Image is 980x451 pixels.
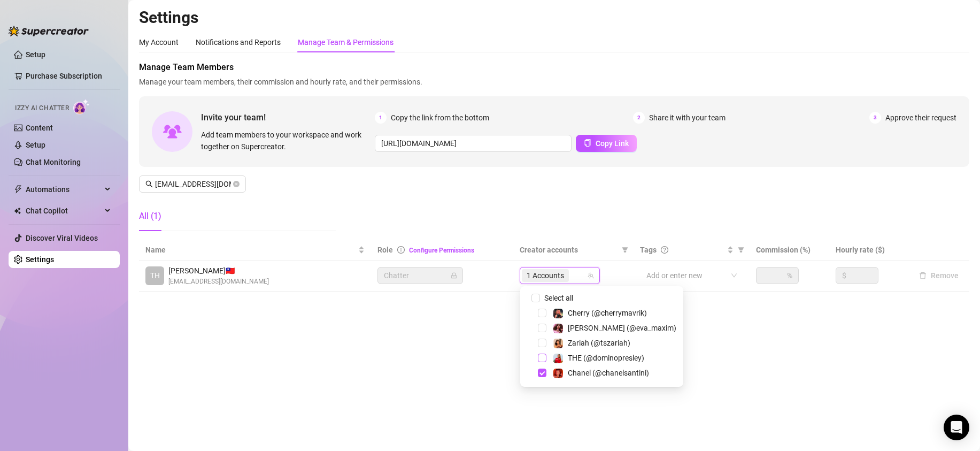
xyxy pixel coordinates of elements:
[168,277,269,287] span: [EMAIL_ADDRESS][DOMAIN_NAME]
[568,309,647,317] span: Cherry (@cherrymavrik)
[596,139,629,148] span: Copy Link
[26,141,45,149] a: Setup
[139,210,161,223] div: All (1)
[553,369,563,378] img: Chanel (@chanelsantini)
[168,265,269,277] span: [PERSON_NAME] 🇹🇼
[409,247,474,254] a: Configure Permissions
[915,269,963,282] button: Remove
[139,76,969,88] span: Manage your team members, their commission and hourly rate, and their permissions.
[139,36,179,48] div: My Account
[73,99,90,114] img: AI Chatter
[553,309,563,318] img: Cherry (@cherrymavrik)
[540,292,577,304] span: Select all
[139,61,969,74] span: Manage Team Members
[538,369,546,377] span: Select tree node
[155,178,231,190] input: Search members
[568,324,676,332] span: [PERSON_NAME] (@eva_maxim)
[384,267,457,284] span: Chatter
[588,272,594,279] span: team
[145,244,356,256] span: Name
[944,415,969,440] div: Open Intercom Messenger
[196,36,281,48] div: Notifications and Reports
[553,324,563,333] img: Eva (@eva_maxim)
[15,103,69,113] span: Izzy AI Chatter
[139,7,969,28] h2: Settings
[26,50,45,59] a: Setup
[622,247,628,253] span: filter
[150,270,160,281] span: TH
[568,369,649,377] span: Chanel (@chanelsantini)
[885,112,956,124] span: Approve their request
[738,247,744,253] span: filter
[26,181,102,198] span: Automations
[377,246,393,254] span: Role
[26,124,53,132] a: Content
[26,255,54,264] a: Settings
[522,269,569,282] span: 1 Accounts
[14,185,22,194] span: thunderbolt
[620,242,630,258] span: filter
[829,240,908,261] th: Hourly rate ($)
[640,244,657,256] span: Tags
[26,202,102,219] span: Chat Copilot
[145,180,153,188] span: search
[397,246,405,254] span: info-circle
[201,129,371,152] span: Add team members to your workspace and work together on Supercreator.
[576,135,637,152] button: Copy Link
[553,339,563,348] img: Zariah (@tszariah)
[661,246,668,254] span: question-circle
[538,324,546,332] span: Select tree node
[568,339,630,347] span: Zariah (@tszariah)
[26,67,111,85] a: Purchase Subscription
[538,309,546,317] span: Select tree node
[649,112,726,124] span: Share it with your team
[391,112,489,124] span: Copy the link from the bottom
[375,112,387,124] span: 1
[201,111,375,124] span: Invite your team!
[451,272,457,279] span: lock
[9,26,89,36] img: logo-BBDzfeDw.svg
[538,354,546,362] span: Select tree node
[633,112,645,124] span: 2
[553,354,563,363] img: THE (@dominopresley)
[520,244,618,256] span: Creator accounts
[538,339,546,347] span: Select tree node
[139,240,371,261] th: Name
[233,181,240,187] button: close-circle
[26,234,98,242] a: Discover Viral Videos
[568,354,644,362] span: THE (@dominopresley)
[527,270,564,281] span: 1 Accounts
[298,36,393,48] div: Manage Team & Permissions
[736,242,746,258] span: filter
[14,207,21,215] img: Chat Copilot
[584,139,591,147] span: copy
[750,240,829,261] th: Commission (%)
[26,158,81,166] a: Chat Monitoring
[869,112,881,124] span: 3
